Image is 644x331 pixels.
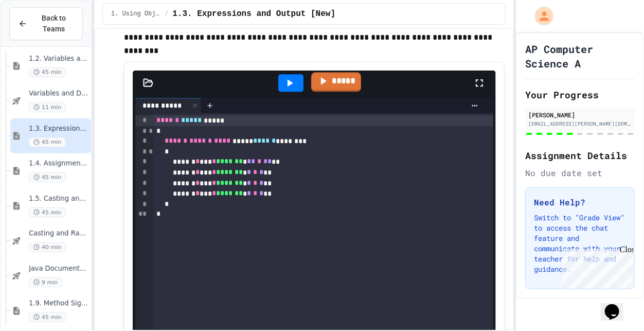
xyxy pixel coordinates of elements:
span: 40 min [29,242,66,252]
div: No due date set [525,167,635,179]
span: 45 min [29,137,66,147]
span: 45 min [29,312,66,322]
h1: AP Computer Science A [525,42,635,71]
span: 45 min [29,207,66,217]
div: My Account [524,4,556,28]
button: Back to Teams [9,7,83,40]
span: 45 min [29,67,66,77]
span: 1.3. Expressions and Output [New] [29,125,89,133]
span: / [165,10,168,18]
span: 9 min [29,277,62,287]
h2: Your Progress [525,88,635,102]
iframe: chat widget [601,290,634,321]
span: Variables and Data Types - Quiz [29,90,89,98]
h3: Need Help? [534,196,626,208]
span: 11 min [29,102,66,112]
span: Java Documentation with Comments - Topic 1.8 [29,265,89,273]
div: Chat with us now!Close [4,4,71,65]
div: [EMAIL_ADDRESS][PERSON_NAME][DOMAIN_NAME] [528,120,632,128]
span: 1.2. Variables and Data Types [29,55,89,63]
h2: Assignment Details [525,148,635,163]
span: 45 min [29,172,66,182]
span: 1.3. Expressions and Output [New] [172,8,335,20]
span: Casting and Ranges of variables - Quiz [29,230,89,238]
span: Back to Teams [33,13,74,34]
div: [PERSON_NAME] [528,110,632,119]
span: 1.4. Assignment and Input [29,160,89,168]
span: 1.5. Casting and Ranges of Values [29,195,89,203]
iframe: chat widget [559,245,634,289]
p: Switch to "Grade View" to access the chat feature and communicate with your teacher for help and ... [534,213,626,274]
span: 1. Using Objects and Methods [111,10,160,18]
span: 1.9. Method Signatures [29,300,89,308]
